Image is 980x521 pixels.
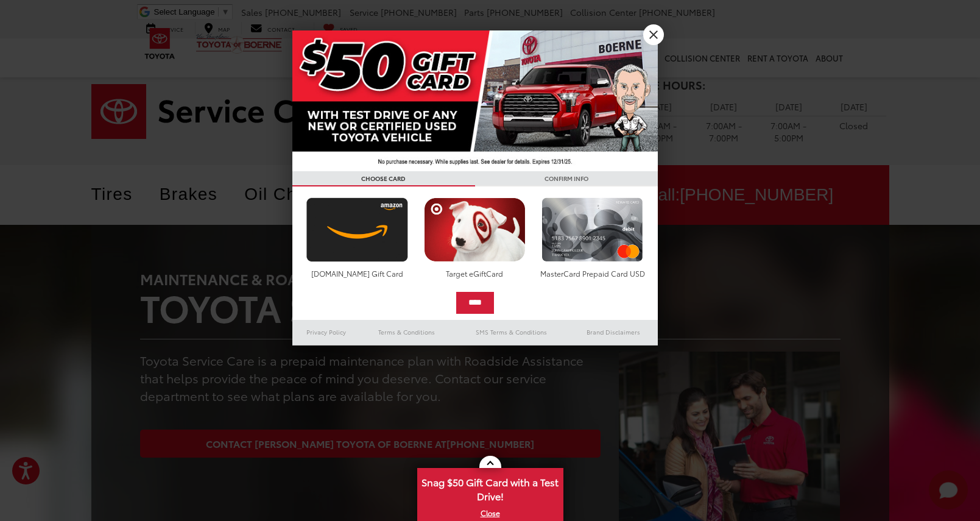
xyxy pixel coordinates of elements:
[454,325,569,339] a: SMS Terms & Conditions
[569,325,658,339] a: Brand Disclaimers
[292,171,475,186] h3: CHOOSE CARD
[538,197,646,262] img: mastercard.png
[475,171,658,186] h3: CONFIRM INFO
[538,268,646,278] div: MasterCard Prepaid Card USD
[421,197,529,262] img: targetcard.png
[303,268,411,278] div: [DOMAIN_NAME] Gift Card
[421,268,529,278] div: Target eGiftCard
[303,197,411,262] img: amazoncard.png
[360,325,453,339] a: Terms & Conditions
[418,469,562,506] span: Snag $50 Gift Card with a Test Drive!
[292,30,658,171] img: 42635_top_851395.jpg
[292,325,361,339] a: Privacy Policy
